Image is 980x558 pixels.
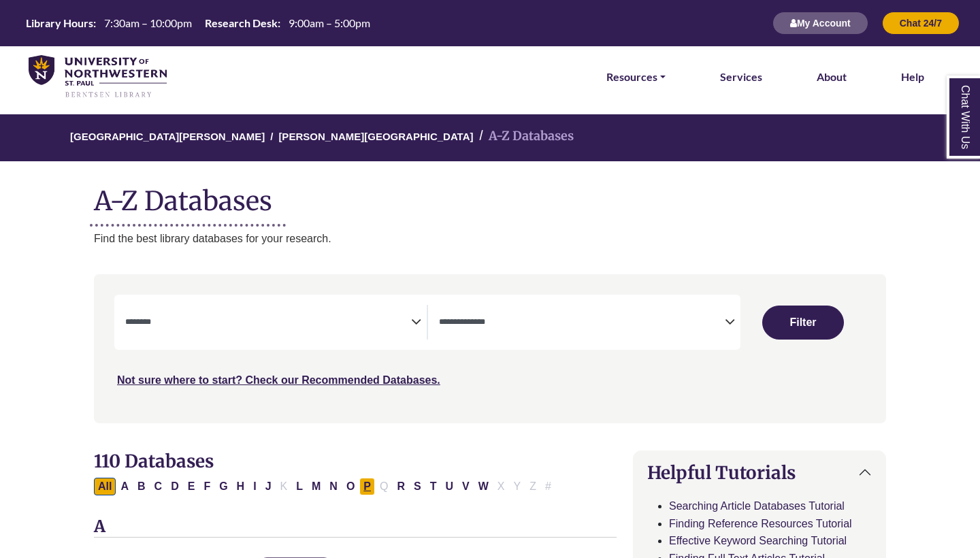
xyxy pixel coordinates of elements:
[289,16,370,29] span: 9:00am – 5:00pm
[199,16,281,30] th: Research Desk:
[94,175,886,216] h1: A-Z Databases
[167,478,183,495] button: Filter Results D
[184,478,199,495] button: Filter Results E
[215,478,231,495] button: Filter Results G
[116,478,133,495] button: Filter Results A
[29,55,167,99] img: library_home
[117,374,440,386] a: Not sure where to start? Check our Recommended Databases.
[199,478,214,495] button: Filter Results F
[104,16,192,29] span: 7:30am – 10:00pm
[94,114,886,161] nav: breadcrumb
[278,129,473,142] a: [PERSON_NAME][GEOGRAPHIC_DATA]
[901,68,924,86] a: Help
[474,478,493,495] button: Filter Results W
[474,127,574,146] li: A-Z Databases
[426,478,441,495] button: Filter Results T
[292,478,307,495] button: Filter Results L
[458,478,474,495] button: Filter Results V
[70,129,265,142] a: [GEOGRAPHIC_DATA][PERSON_NAME]
[20,16,97,30] th: Library Hours:
[634,451,885,494] button: Helpful Tutorials
[772,12,868,35] button: My Account
[261,478,276,495] button: Filter Results J
[94,478,116,495] button: All
[669,518,852,529] a: Finding Reference Resources Tutorial
[393,478,409,495] button: Filter Results R
[762,306,844,340] button: Submit for Search Results
[669,500,845,512] a: Searching Article Databases Tutorial
[94,480,557,491] div: Alpha-list to filter by first letter of database name
[342,478,359,495] button: Filter Results O
[150,478,167,495] button: Filter Results C
[94,230,886,248] p: Find the best library databases for your research.
[325,478,342,495] button: Filter Results N
[20,16,376,31] a: Hours Today
[359,478,375,495] button: Filter Results P
[94,274,886,423] nav: Search filters
[441,478,457,495] button: Filter Results U
[249,478,260,495] button: Filter Results I
[720,68,762,86] a: Services
[882,12,960,35] button: Chat 24/7
[94,450,214,472] span: 110 Databases
[308,478,325,495] button: Filter Results M
[233,478,249,495] button: Filter Results H
[94,517,617,538] h3: A
[20,16,376,29] table: Hours Today
[882,17,960,29] a: Chat 24/7
[133,478,150,495] button: Filter Results B
[410,478,425,495] button: Filter Results S
[772,17,868,29] a: My Account
[439,318,725,329] textarea: Search
[669,535,847,546] a: Effective Keyword Searching Tutorial
[125,318,411,329] textarea: Search
[606,68,666,86] a: Resources
[817,68,847,86] a: About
